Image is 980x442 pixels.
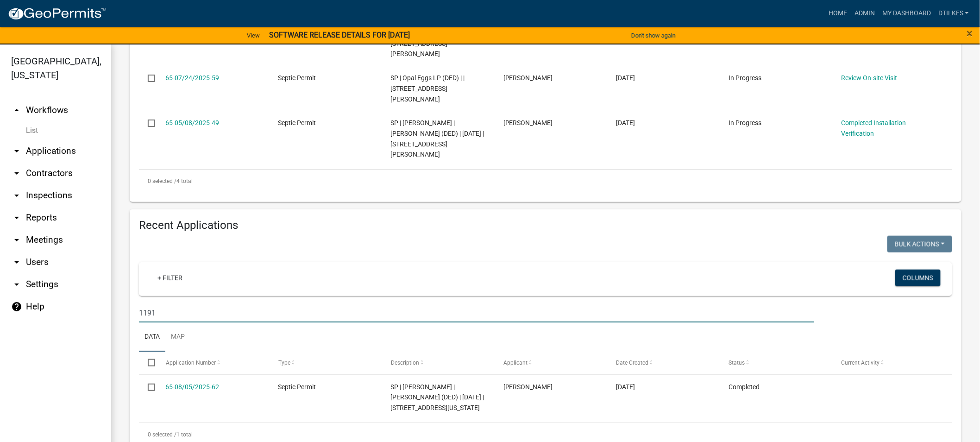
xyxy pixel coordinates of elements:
i: arrow_drop_down [11,212,22,223]
span: Brian Wosepka [503,119,553,126]
a: 65-05/08/2025-49 [166,119,220,126]
input: Search for applications [139,303,814,322]
span: Completed [729,383,760,391]
h4: Recent Applications [139,219,952,232]
span: Brandon Morton [503,74,553,82]
span: Dan Tilkes [503,383,553,391]
a: Review On-site Visit [841,74,897,82]
i: arrow_drop_down [11,145,22,157]
span: SP | Wosepka, Scott D | Wosepka, Margaret A (DED) | 05/28/2025 | 2450 60TH ST | Ackley, IA 50601 [391,119,484,158]
datatable-header-cell: Date Created [607,352,720,374]
span: In Progress [729,74,761,82]
span: 05/07/2025 [616,119,635,126]
span: Date Created [616,360,648,366]
button: Don't show again [628,28,679,43]
i: arrow_drop_down [11,190,22,201]
span: Current Activity [841,360,879,366]
datatable-header-cell: Description [382,352,495,374]
datatable-header-cell: Applicant [495,352,607,374]
datatable-header-cell: Status [720,352,832,374]
i: arrow_drop_up [11,105,22,116]
i: arrow_drop_down [11,168,22,179]
datatable-header-cell: Application Number [157,352,269,374]
span: Status [729,360,745,366]
button: Close [967,28,973,39]
span: Description [391,360,419,366]
span: 0 selected / [148,178,176,184]
a: View [243,28,264,43]
a: Home [825,5,851,22]
span: 08/05/2025 [616,383,635,391]
span: In Progress [729,119,761,126]
span: Applicant [503,360,528,366]
a: Data [139,322,165,352]
i: arrow_drop_down [11,257,22,268]
button: Bulk Actions [887,236,952,253]
a: + Filter [150,270,190,286]
i: arrow_drop_down [11,234,22,246]
a: 65-08/05/2025-62 [166,383,220,391]
span: SP | Opal Eggs LP (DED) | | 1166 HARDIN RD | Neosho, MO 64850 [391,74,465,103]
a: Map [165,322,190,352]
a: My Dashboard [879,5,935,22]
div: 4 total [139,170,952,193]
strong: SOFTWARE RELEASE DETAILS FOR [DATE] [269,31,410,39]
datatable-header-cell: Type [269,352,382,374]
span: 07/18/2025 [616,74,635,82]
span: SP | Stenzel, Patricia | Stenzel, Gary (DED) | 08/04/2025 | 1191 30TH ST | Iowa Falls, IA 50126 [391,383,484,412]
datatable-header-cell: Select [139,352,157,374]
a: Admin [851,5,879,22]
span: Septic Permit [278,74,316,82]
span: 0 selected / [148,431,176,438]
span: Type [278,360,290,366]
datatable-header-cell: Current Activity [832,352,945,374]
a: dtilkes [935,5,973,22]
span: Septic Permit [278,119,316,126]
i: help [11,301,22,312]
button: Columns [895,270,941,286]
span: × [967,27,973,40]
span: SP | Opal Eggs LP (DED) | | 1166 HARDIN RD | Neosho, MO 64850 [391,29,465,58]
span: Application Number [166,360,216,366]
i: arrow_drop_down [11,279,22,290]
a: 65-07/24/2025-59 [166,74,220,82]
a: Completed Installation Verification [841,119,906,137]
span: Septic Permit [278,383,316,391]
